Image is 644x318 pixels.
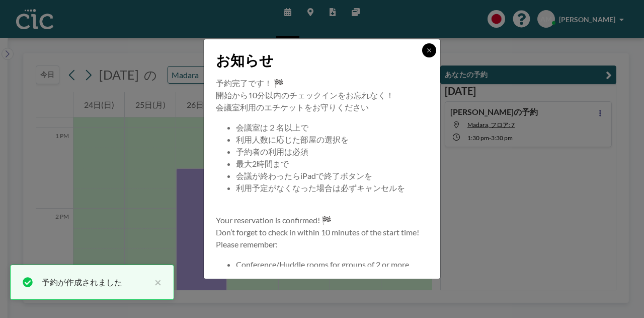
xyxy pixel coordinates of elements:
[216,102,369,112] span: 会議室利用のエチケットをお守りください
[216,239,278,249] span: Please remember:
[236,159,289,168] span: 最大2時間まで
[236,183,405,193] span: 利用予定がなくなった場合は必ずキャンセルを
[236,147,308,156] span: 予約者の利用は必須
[216,78,284,88] span: 予約完了です！ 🏁
[236,260,409,269] span: Conference/Huddle rooms for groups of 2 or more
[216,90,394,100] span: 開始から10分以内のチェックインをお忘れなく！
[149,276,162,288] button: close
[236,171,372,180] span: 会議が終わったらiPadで終了ボタンを
[216,215,332,225] span: Your reservation is confirmed! 🏁
[216,227,419,237] span: Don’t forget to check in within 10 minutes of the start time!
[236,122,308,132] span: 会議室は２名以上で
[216,51,274,69] span: お知らせ
[236,135,349,144] span: 利用人数に応じた部屋の選択を
[42,276,149,288] div: 予約が作成されました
